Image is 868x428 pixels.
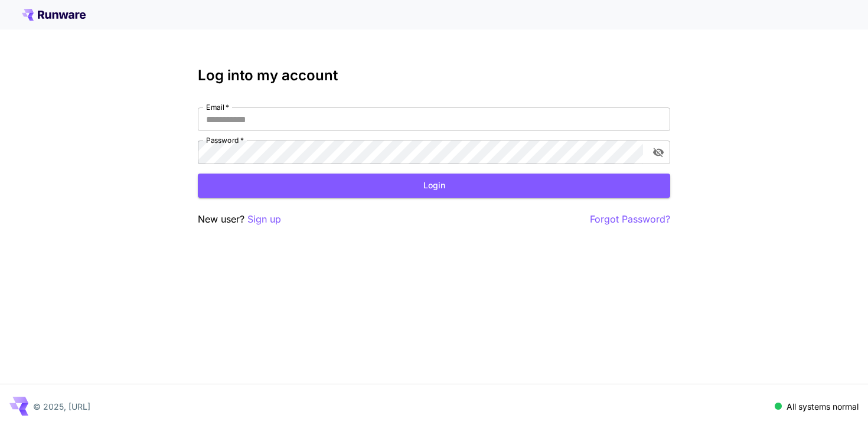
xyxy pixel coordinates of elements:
[787,400,859,413] p: All systems normal
[206,102,229,112] label: Email
[33,400,90,413] p: © 2025, [URL]
[247,212,281,227] button: Sign up
[198,212,281,227] p: New user?
[198,67,670,84] h3: Log into my account
[198,174,670,198] button: Login
[648,142,669,163] button: toggle password visibility
[206,135,244,145] label: Password
[590,212,670,227] button: Forgot Password?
